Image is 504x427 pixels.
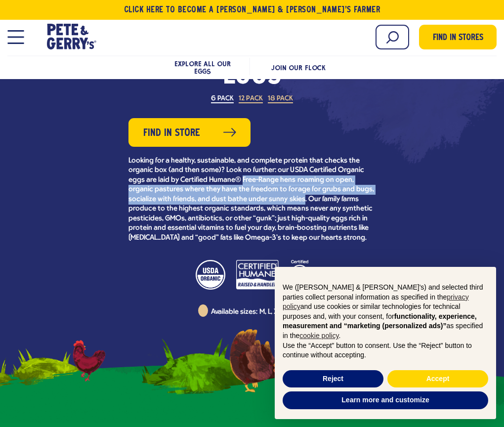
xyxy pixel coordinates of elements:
input: Search [376,25,409,49]
button: Open Mobile Menu Modal Dialog [7,30,24,44]
p: Use the “Accept” button to consent. Use the “Reject” button to continue without accepting. [283,341,488,360]
a: Join Our Flock [271,64,325,72]
p: Looking for a healthy, sustainable, and complete protein that checks the organic box (and then so... [128,156,376,243]
a: Find in Store [128,118,251,147]
button: Reject [283,370,383,388]
p: We ([PERSON_NAME] & [PERSON_NAME]'s) and selected third parties collect personal information as s... [283,283,488,341]
label: 12 Pack [239,95,262,103]
a: Explore All Our Eggs [174,60,231,75]
button: Learn more and customize [283,391,488,409]
span: Find in Stores [433,32,483,45]
span: Available sizes: M, L, XL, Jumbo [211,308,306,316]
nav: mobile product menu [7,55,497,77]
label: 6 Pack [211,95,234,103]
button: Accept [387,370,488,388]
span: Find in Store [143,126,200,141]
a: Find in Stores [419,25,497,49]
a: cookie policy [299,332,338,340]
label: 18 Pack [268,95,293,103]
